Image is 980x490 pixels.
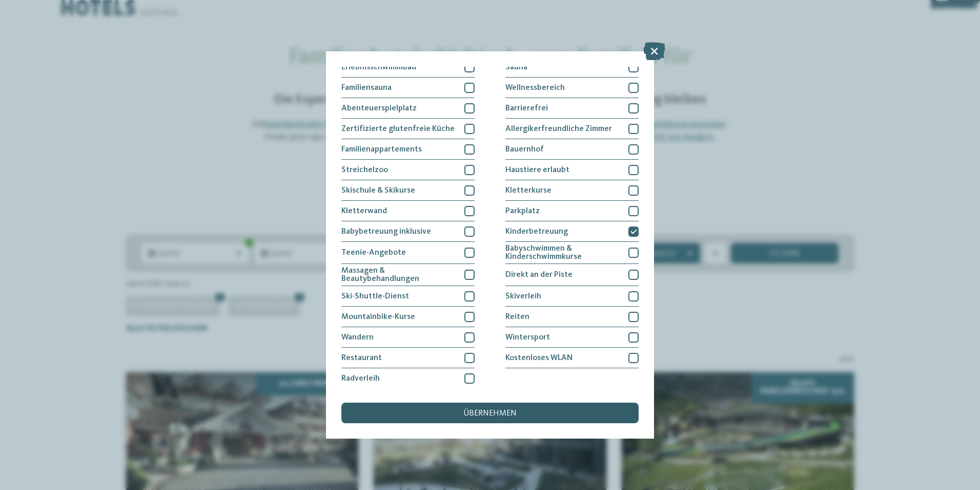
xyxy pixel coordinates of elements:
span: Direkt an der Piste [505,271,573,279]
span: Allergikerfreundliche Zimmer [505,125,612,133]
span: Streichelzoo [341,166,388,174]
span: Erlebnisschwimmbad [341,63,416,71]
span: Parkplatz [505,207,540,215]
span: Zertifizierte glutenfreie Küche [341,125,455,133]
span: Babybetreuung inklusive [341,228,431,236]
span: Skiverleih [505,292,541,300]
span: übernehmen [463,409,517,418]
span: Wellnessbereich [505,84,565,92]
span: Reiten [505,313,529,321]
span: Familiensauna [341,84,392,92]
span: Barrierefrei [505,104,548,112]
span: Restaurant [341,354,382,362]
span: Bauernhof [505,145,544,154]
span: Ski-Shuttle-Dienst [341,292,409,300]
span: Wintersport [505,333,550,342]
span: Kinderbetreuung [505,228,568,236]
span: Skischule & Skikurse [341,186,415,195]
span: Kletterwand [341,207,387,215]
span: Babyschwimmen & Kinderschwimmkurse [505,244,621,261]
span: Abenteuerspielplatz [341,104,417,112]
span: Kletterkurse [505,186,552,195]
span: Sauna [505,63,527,71]
span: Wandern [341,333,374,342]
span: Mountainbike-Kurse [341,313,415,321]
span: Massagen & Beautybehandlungen [341,267,457,283]
span: Teenie-Angebote [341,249,406,257]
span: Radverleih [341,374,380,383]
span: Kostenloses WLAN [505,354,573,362]
span: Haustiere erlaubt [505,166,569,174]
span: Familienappartements [341,145,422,154]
